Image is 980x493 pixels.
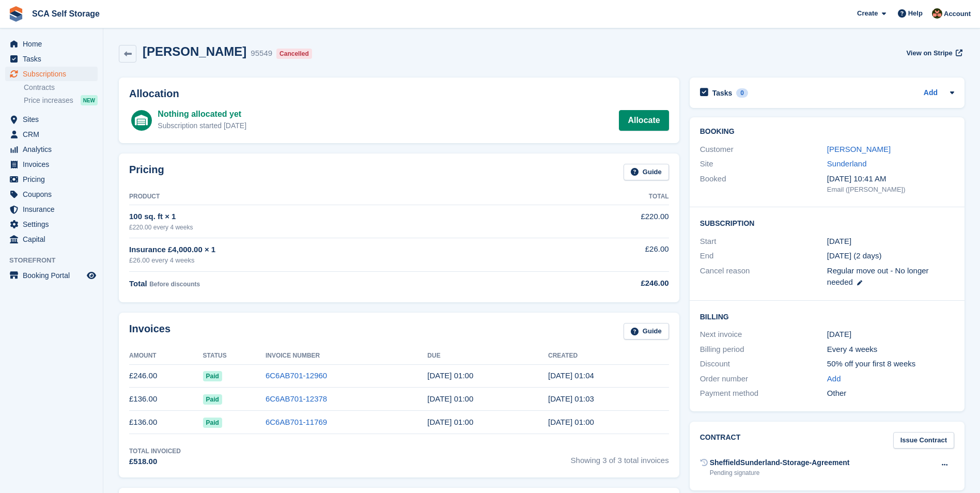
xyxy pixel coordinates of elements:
[548,348,669,364] th: Created
[23,172,85,187] span: Pricing
[700,329,827,341] div: Next invoice
[5,268,98,283] a: menu
[827,145,891,153] a: [PERSON_NAME]
[23,37,85,51] span: Home
[427,371,473,380] time: 2025-09-12 00:00:00 UTC
[710,457,850,468] div: SheffieldSunderland-Storage-Agreement
[700,236,827,248] div: Start
[700,265,827,288] div: Cancel reason
[908,8,923,19] span: Help
[5,202,98,217] a: menu
[203,371,222,381] span: Paid
[129,164,164,181] h2: Pricing
[5,67,98,81] a: menu
[548,371,594,380] time: 2025-09-11 00:04:12 UTC
[700,344,827,356] div: Billing period
[251,48,272,59] div: 95549
[5,142,98,157] a: menu
[548,418,594,426] time: 2025-07-17 00:00:29 UTC
[143,44,246,58] h2: [PERSON_NAME]
[266,348,427,364] th: Invoice Number
[700,250,827,262] div: End
[710,468,850,477] div: Pending signature
[5,112,98,127] a: menu
[23,142,85,157] span: Analytics
[700,388,827,399] div: Payment method
[700,218,954,228] h2: Subscription
[129,456,181,468] div: £518.00
[827,266,929,287] span: Regular move out - No longer needed
[700,158,827,170] div: Site
[23,232,85,246] span: Capital
[5,217,98,232] a: menu
[537,278,669,289] div: £246.00
[149,281,200,288] span: Before discounts
[129,211,537,223] div: 100 sq. ft × 1
[827,184,954,195] div: Email ([PERSON_NAME])
[537,189,669,205] th: Total
[23,112,85,127] span: Sites
[827,329,954,341] div: [DATE]
[158,120,246,131] div: Subscription started [DATE]
[906,48,952,58] span: View on Stripe
[129,255,537,266] div: £26.00 every 4 weeks
[129,388,203,411] td: £136.00
[129,364,203,388] td: £246.00
[203,418,222,428] span: Paid
[5,37,98,51] a: menu
[129,223,537,232] div: £220.00 every 4 weeks
[8,6,24,22] img: stora-icon-8386f47178a22dfd0bd8f6a31ec36ba5ce8667c1dd55bd0f319d3a0aa187defe.svg
[700,373,827,385] div: Order number
[893,432,954,449] a: Issue Contract
[712,88,733,98] h2: Tasks
[427,348,548,364] th: Due
[129,189,537,205] th: Product
[23,187,85,202] span: Coupons
[203,348,266,364] th: Status
[700,311,954,321] h2: Billing
[427,394,473,403] time: 2025-08-15 00:00:00 UTC
[571,446,669,468] span: Showing 3 of 3 total invoices
[932,8,942,19] img: Sarah Race
[827,159,867,168] a: Sunderland
[827,173,954,185] div: [DATE] 10:41 AM
[9,255,103,266] span: Storefront
[129,279,147,288] span: Total
[827,344,954,356] div: Every 4 weeks
[24,96,73,105] span: Price increases
[700,128,954,136] h2: Booking
[827,358,954,370] div: 50% off your first 8 weeks
[944,9,971,19] span: Account
[24,95,98,106] a: Price increases NEW
[266,371,327,380] a: 6C6AB701-12960
[700,173,827,195] div: Booked
[85,269,98,282] a: Preview store
[81,95,98,105] div: NEW
[700,432,741,449] h2: Contract
[700,358,827,370] div: Discount
[203,394,222,405] span: Paid
[827,251,882,260] span: [DATE] (2 days)
[129,446,181,456] div: Total Invoiced
[129,244,537,256] div: Insurance £4,000.00 × 1
[5,127,98,142] a: menu
[827,388,954,399] div: Other
[23,67,85,81] span: Subscriptions
[5,232,98,246] a: menu
[129,323,170,340] h2: Invoices
[857,8,878,19] span: Create
[548,394,594,403] time: 2025-08-14 00:03:04 UTC
[24,83,98,93] a: Contracts
[624,323,669,340] a: Guide
[924,87,938,99] a: Add
[158,108,246,120] div: Nothing allocated yet
[5,52,98,66] a: menu
[23,127,85,142] span: CRM
[537,238,669,271] td: £26.00
[619,110,668,131] a: Allocate
[23,268,85,283] span: Booking Portal
[5,172,98,187] a: menu
[23,202,85,217] span: Insurance
[827,373,841,385] a: Add
[736,88,748,98] div: 0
